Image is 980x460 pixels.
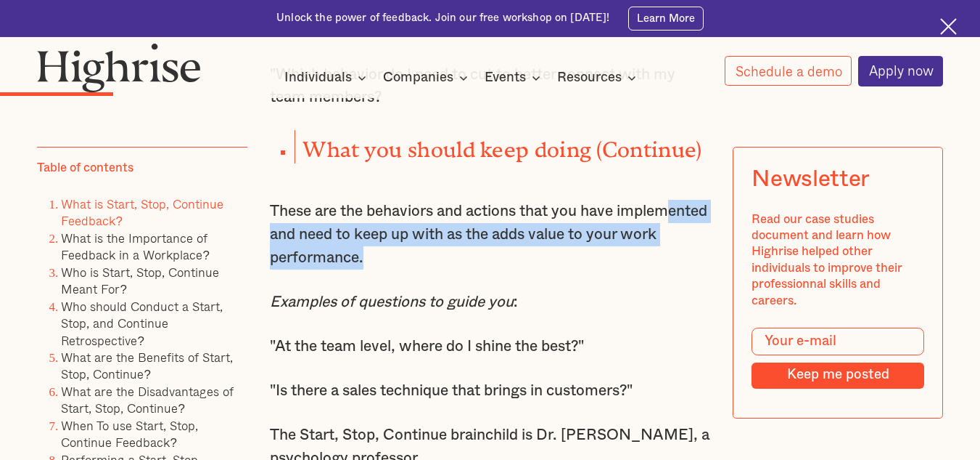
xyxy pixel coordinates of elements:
[61,228,209,265] a: What is the Importance of Feedback in a Workplace?
[752,328,924,355] input: Your e-mail
[752,166,870,193] div: Newsletter
[383,69,453,86] div: Companies
[61,382,234,418] a: What are the Disadvantages of Start, Stop, Continue?
[37,43,201,92] img: Highrise logo
[61,347,233,384] a: What are the Benefits of Start, Stop, Continue?
[628,7,704,31] a: Learn More
[61,296,223,350] a: Who should Conduct a Start, Stop, and Continue Retrospective?
[752,328,924,389] form: Modal Form
[752,363,924,389] input: Keep me posted
[302,137,701,151] strong: What you should keep doing (Continue)
[485,69,545,86] div: Events
[557,69,641,86] div: Resources
[284,69,371,86] div: Individuals
[37,161,133,177] div: Table of contents
[940,18,957,35] img: Cross icon
[557,69,622,86] div: Resources
[383,69,472,86] div: Companies
[61,262,219,299] a: Who is Start, Stop, Continue Meant For?
[276,11,609,25] div: Unlock the power of feedback. Join our free workshop on [DATE]!
[485,69,526,86] div: Events
[858,56,944,86] a: Apply now
[270,335,710,358] p: "At the team level, where do I shine the best?"
[270,200,710,269] p: These are the behaviors and actions that you have implemented and need to keep up with as the add...
[61,416,198,452] a: When To use Start, Stop, Continue Feedback?
[61,194,223,230] a: What is Start, Stop, Continue Feedback?
[270,291,710,314] p: :
[752,211,924,310] div: Read our case studies document and learn how Highrise helped other individuals to improve their p...
[270,379,710,403] p: "Is there a sales technique that brings in customers?"
[725,56,852,86] a: Schedule a demo
[284,69,352,86] div: Individuals
[270,294,514,310] em: Examples of questions to guide you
